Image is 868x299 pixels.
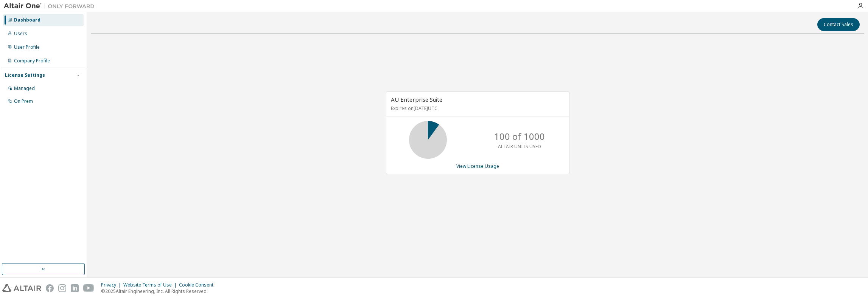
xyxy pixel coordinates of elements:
img: youtube.svg [83,284,94,292]
div: Managed [14,85,35,91]
p: Expires on [DATE] UTC [391,105,563,112]
div: User Profile [14,44,40,50]
div: Privacy [101,282,123,288]
a: View License Usage [456,163,499,169]
img: linkedin.svg [71,284,79,292]
p: 100 of 1000 [494,130,545,143]
div: Cookie Consent [179,282,218,288]
div: Company Profile [14,58,50,64]
span: AU Enterprise Suite [391,96,442,103]
img: facebook.svg [46,284,54,292]
button: Contact Sales [817,18,860,31]
img: instagram.svg [58,284,66,292]
p: ALTAIR UNITS USED [498,143,541,150]
div: Dashboard [14,17,40,23]
img: altair_logo.svg [2,284,41,292]
div: License Settings [5,72,45,78]
div: On Prem [14,98,33,104]
p: © 2025 Altair Engineering, Inc. All Rights Reserved. [101,288,218,294]
div: Website Terms of Use [123,282,179,288]
div: Users [14,31,27,37]
img: Altair One [4,2,98,10]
